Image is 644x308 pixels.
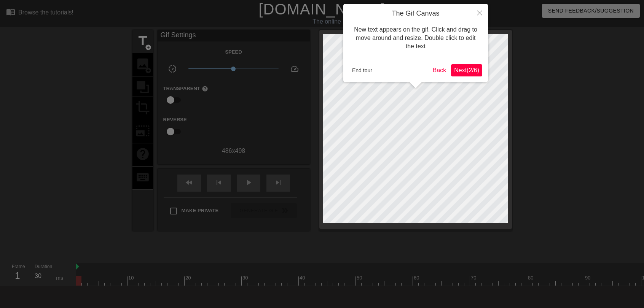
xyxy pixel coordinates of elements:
button: Close [471,4,488,21]
button: End tour [349,65,375,76]
h4: The Gif Canvas [349,10,482,18]
button: Next [451,64,482,76]
div: New text appears on the gif. Click and drag to move around and resize. Double click to edit the text [349,18,482,59]
span: Next ( 2 / 6 ) [454,67,479,73]
button: Back [430,64,450,76]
